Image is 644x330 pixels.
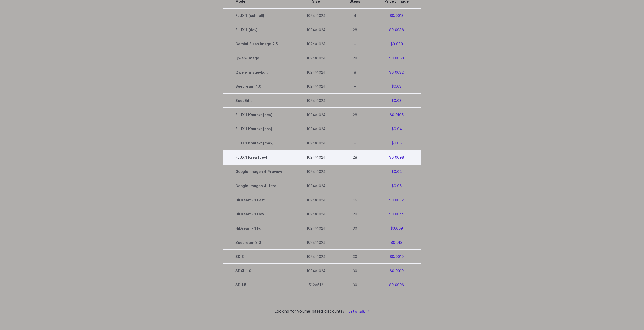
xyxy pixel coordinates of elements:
[294,263,338,278] td: 1024x1024
[338,108,372,122] td: 28
[223,150,294,164] td: FLUX.1 Krea [dev]
[348,308,370,314] a: Let's talk
[338,23,372,37] td: 28
[223,179,294,193] td: Google Imagen 4 Ultra
[223,278,294,292] td: SD 1.5
[338,278,372,292] td: 30
[338,221,372,235] td: 30
[338,249,372,263] td: 30
[338,8,372,23] td: 4
[372,65,421,79] td: $0.0032
[223,249,294,263] td: SD 3
[274,308,344,315] small: Looking for volume based discounts?
[294,108,338,122] td: 1024x1024
[372,193,421,207] td: $0.0032
[372,94,421,108] td: $0.03
[223,8,294,23] td: FLUX.1 [schnell]
[294,79,338,94] td: 1024x1024
[294,249,338,263] td: 1024x1024
[338,37,372,51] td: -
[372,150,421,164] td: $0.0098
[294,65,338,79] td: 1024x1024
[372,263,421,278] td: $0.0019
[338,136,372,150] td: -
[294,8,338,23] td: 1024x1024
[294,164,338,179] td: 1024x1024
[372,122,421,136] td: $0.04
[223,65,294,79] td: Qwen-Image-Edit
[338,79,372,94] td: -
[294,136,338,150] td: 1024x1024
[223,164,294,179] td: Google Imagen 4 Preview
[338,65,372,79] td: 8
[294,23,338,37] td: 1024x1024
[372,207,421,221] td: $0.0045
[372,221,421,235] td: $0.009
[223,193,294,207] td: HiDream-I1 Fast
[294,122,338,136] td: 1024x1024
[294,51,338,65] td: 1024x1024
[294,221,338,235] td: 1024x1024
[223,51,294,65] td: Qwen-Image
[223,207,294,221] td: HiDream-I1 Dev
[338,94,372,108] td: -
[294,37,338,51] td: 1024x1024
[223,221,294,235] td: HiDream-I1 Full
[372,37,421,51] td: $0.039
[223,23,294,37] td: FLUX.1 [dev]
[372,164,421,179] td: $0.04
[338,179,372,193] td: -
[372,249,421,263] td: $0.0019
[294,150,338,164] td: 1024x1024
[223,263,294,278] td: SDXL 1.0
[223,94,294,108] td: SeedEdit
[372,108,421,122] td: $0.0105
[372,136,421,150] td: $0.08
[294,193,338,207] td: 1024x1024
[294,278,338,292] td: 512x512
[372,23,421,37] td: $0.0038
[294,94,338,108] td: 1024x1024
[223,122,294,136] td: FLUX.1 Kontext [pro]
[338,235,372,249] td: -
[235,41,282,47] span: Gemini Flash Image 2.5
[372,79,421,94] td: $0.03
[372,8,421,23] td: $0.0013
[372,179,421,193] td: $0.06
[338,51,372,65] td: 20
[372,235,421,249] td: $0.018
[223,235,294,249] td: Seedream 3.0
[223,136,294,150] td: FLUX.1 Kontext [max]
[338,150,372,164] td: 28
[294,179,338,193] td: 1024x1024
[294,207,338,221] td: 1024x1024
[338,207,372,221] td: 28
[372,51,421,65] td: $0.0058
[223,108,294,122] td: FLUX.1 Kontext [dev]
[223,79,294,94] td: Seedream 4.0
[338,164,372,179] td: -
[338,263,372,278] td: 30
[338,193,372,207] td: 16
[372,278,421,292] td: $0.0006
[338,122,372,136] td: -
[294,235,338,249] td: 1024x1024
